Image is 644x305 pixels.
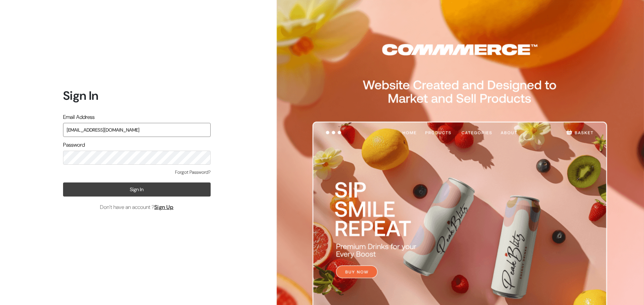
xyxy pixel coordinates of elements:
h1: Sign In [63,88,211,103]
label: Email Address [63,113,95,121]
a: Forgot Password? [175,169,211,176]
span: Don’t have an account ? [100,203,174,211]
label: Password [63,141,85,149]
button: Sign In [63,182,211,197]
a: Sign Up [154,204,174,211]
